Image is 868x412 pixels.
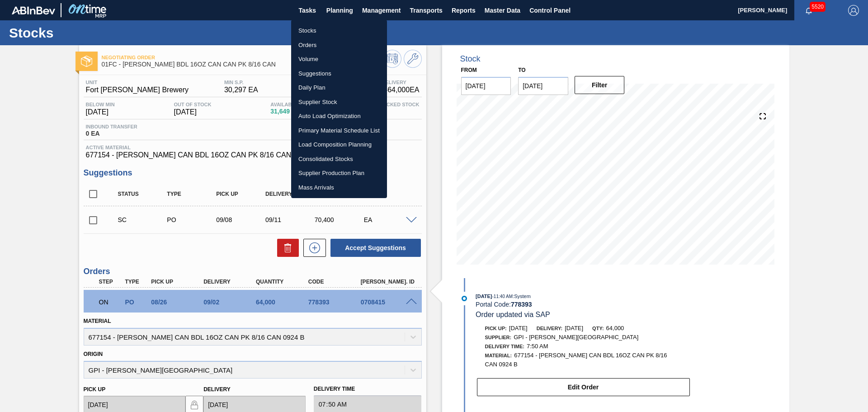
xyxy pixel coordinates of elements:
[291,180,387,195] a: Mass Arrivals
[291,137,387,152] a: Load Composition Planning
[291,166,387,180] a: Supplier Production Plan
[291,66,387,81] a: Suggestions
[291,152,387,166] a: Consolidated Stocks
[291,81,387,95] a: Daily Plan
[291,24,387,38] a: Stocks
[291,109,387,123] a: Auto Load Optimization
[291,38,387,52] a: Orders
[291,52,387,66] a: Volume
[291,123,387,138] a: Primary Material Schedule List
[291,95,387,109] a: Supplier Stock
